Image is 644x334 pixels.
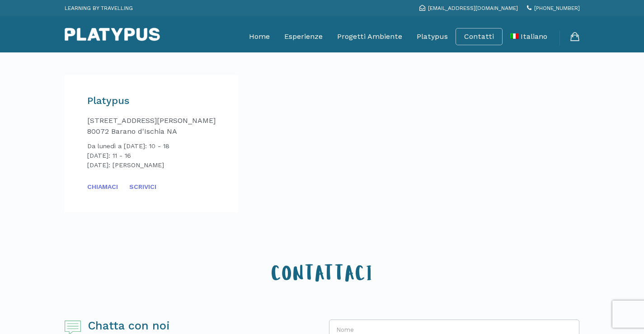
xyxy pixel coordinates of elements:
a: Scrivici [129,183,156,190]
span: Italiano [521,32,547,41]
a: Esperienze [284,25,323,48]
a: Contatti [464,32,494,41]
p: Da lunedì a [DATE]: 10 - 18 [DATE]: 11 - 16 [DATE]: [PERSON_NAME] [87,141,216,170]
span: [EMAIL_ADDRESS][DOMAIN_NAME] [428,5,518,11]
a: [EMAIL_ADDRESS][DOMAIN_NAME] [419,5,518,11]
span: Chatta con noi [88,319,170,332]
span: CONTATTACI [271,266,373,287]
a: [PHONE_NUMBER] [527,5,580,11]
img: Platypus [65,28,160,41]
p: [STREET_ADDRESS][PERSON_NAME] 80072 Barano d'Ischia NA [87,115,216,137]
span: [PHONE_NUMBER] [534,5,580,11]
a: Platypus [417,25,448,48]
a: Progetti Ambiente [337,25,402,48]
a: Chiamaci [87,183,127,190]
p: LEARNING BY TRAVELLING [65,2,133,14]
a: Italiano [510,25,547,48]
h3: Platypus [87,95,216,106]
a: Home [249,25,270,48]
